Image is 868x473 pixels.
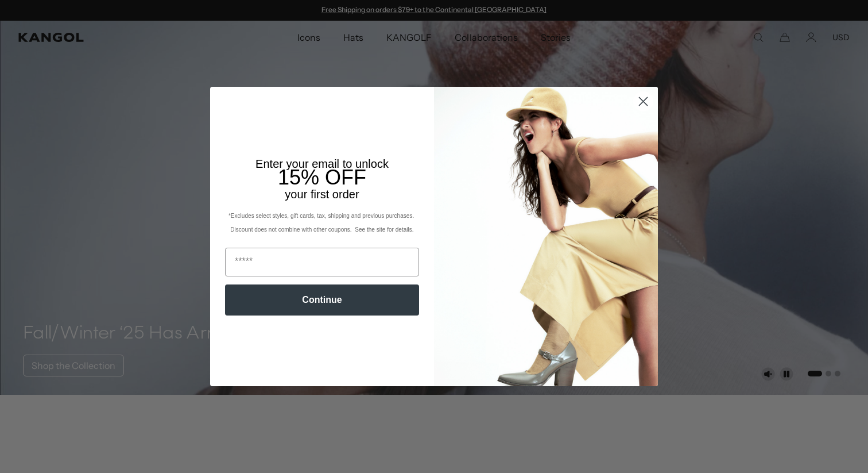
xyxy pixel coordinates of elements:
button: Close dialog [633,91,653,111]
button: Continue [225,284,419,316]
span: your first order [285,188,359,201]
span: *Excludes select styles, gift cards, tax, shipping and previous purchases. Discount does not comb... [228,213,416,233]
img: 93be19ad-e773-4382-80b9-c9d740c9197f.jpeg [434,87,658,386]
span: 15% OFF [278,166,366,189]
span: Enter your email to unlock [255,157,389,170]
input: Email [225,248,419,276]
